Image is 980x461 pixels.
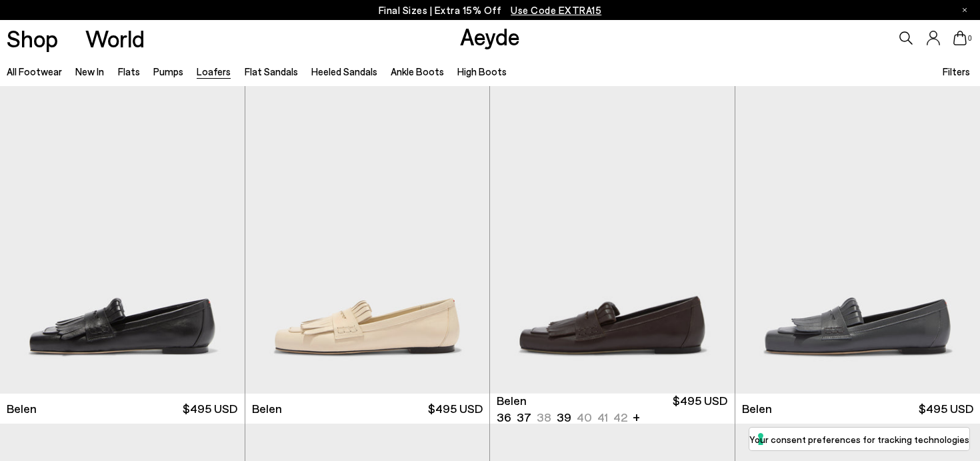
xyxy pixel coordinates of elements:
[497,392,527,409] span: Belen
[118,65,140,77] a: Flats
[391,65,444,77] a: Ankle Boots
[497,409,623,426] ul: variant
[511,4,601,16] span: Navigate to /collections/ss25-final-sizes
[245,394,490,424] a: Belen $495 USD
[749,432,969,446] label: Your consent preferences for tracking technologies
[490,86,735,394] div: 1 / 6
[749,428,969,450] button: Your consent preferences for tracking technologies
[490,86,735,394] img: Belen Tassel Loafers
[183,400,237,417] span: $495 USD
[245,86,490,394] img: Belen Tassel Loafers
[197,65,231,77] a: Loafers
[517,409,531,426] li: 37
[557,409,571,426] li: 39
[742,400,772,417] span: Belen
[85,27,145,50] a: World
[490,394,735,424] a: Belen 36 37 38 39 40 41 42 + $495 USD
[497,409,511,426] li: 36
[428,400,483,417] span: $495 USD
[153,65,183,77] a: Pumps
[7,400,37,417] span: Belen
[460,22,520,50] a: Aeyde
[490,86,735,394] a: Next slide Previous slide
[953,31,967,45] a: 0
[919,400,973,417] span: $495 USD
[943,65,970,77] span: Filters
[967,35,973,42] span: 0
[311,65,377,77] a: Heeled Sandals
[633,408,640,426] li: +
[7,65,62,77] a: All Footwear
[379,2,602,19] p: Final Sizes | Extra 15% Off
[457,65,507,77] a: High Boots
[7,27,58,50] a: Shop
[673,392,727,426] span: $495 USD
[75,65,104,77] a: New In
[252,400,282,417] span: Belen
[245,65,298,77] a: Flat Sandals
